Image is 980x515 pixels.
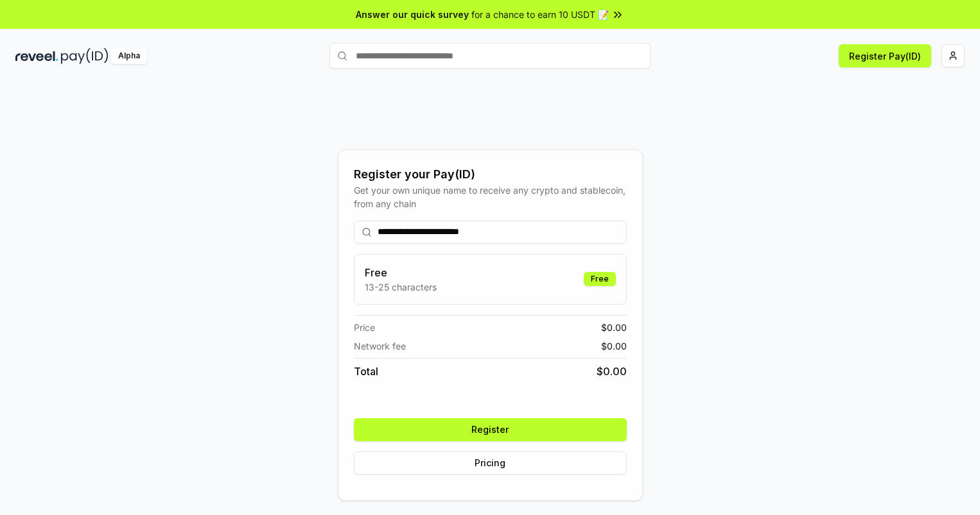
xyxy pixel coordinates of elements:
[61,48,109,64] img: pay_id
[354,452,627,475] button: Pricing
[471,8,609,21] span: for a chance to earn 10 USDT 📝
[356,8,469,21] span: Answer our quick survey
[584,272,616,286] div: Free
[15,48,58,64] img: reveel_dark
[365,280,437,294] p: 13-25 characters
[365,265,437,280] h3: Free
[601,321,627,334] span: $ 0.00
[354,183,627,210] div: Get your own unique name to receive any crypto and stablecoin, from any chain
[111,48,147,64] div: Alpha
[354,321,375,334] span: Price
[354,364,378,379] span: Total
[354,418,627,441] button: Register
[839,44,931,67] button: Register Pay(ID)
[354,165,627,183] div: Register your Pay(ID)
[354,339,406,353] span: Network fee
[597,364,627,379] span: $ 0.00
[601,339,627,353] span: $ 0.00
